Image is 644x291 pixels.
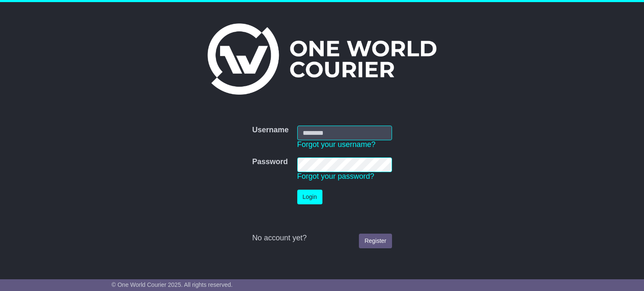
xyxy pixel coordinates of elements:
[359,234,392,248] a: Register
[297,140,376,149] a: Forgot your username?
[252,126,288,135] label: Username
[112,281,233,288] span: © One World Courier 2025. All rights reserved.
[252,234,392,243] div: No account yet?
[252,157,288,167] label: Password
[208,23,436,95] img: One World
[297,190,322,204] button: Login
[297,172,374,180] a: Forgot your password?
